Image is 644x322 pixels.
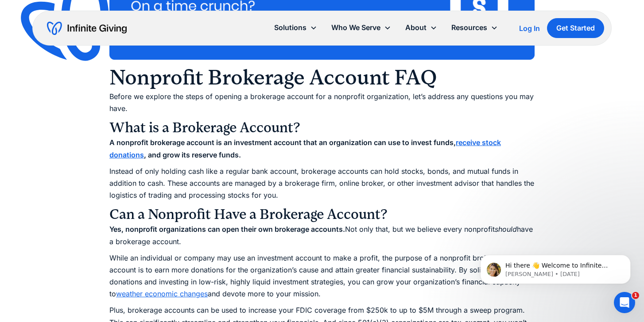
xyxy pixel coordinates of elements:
[109,64,535,91] h2: Nonprofit Brokerage Account FAQ
[109,225,345,234] strong: Yes, nonprofit organizations can open their own brokerage accounts.
[109,138,501,159] a: receive stock donations
[109,138,456,147] strong: A nonprofit brokerage account is an investment account that an organization can use to invest funds,
[519,23,540,34] a: Log In
[109,165,535,202] p: Instead of only holding cash like a regular bank account, brokerage accounts can hold stocks, bon...
[331,22,380,34] div: Who We Serve
[109,91,535,115] p: Before we explore the steps of opening a brokerage account for a nonprofit organization, let’s ad...
[109,252,535,300] p: While an individual or company may use an investment account to make a profit, the purpose of a n...
[547,18,604,38] a: Get Started
[144,150,241,159] strong: , and grow its reserve funds.
[324,18,398,37] div: Who We Serve
[519,25,540,32] div: Log In
[467,236,644,298] iframe: Intercom notifications message
[116,289,208,298] a: weather economic changes
[47,21,127,35] a: home
[451,22,487,34] div: Resources
[632,292,639,299] span: 1
[267,18,324,37] div: Solutions
[109,223,535,247] p: Not only that, but we believe every nonprofit have a brokerage account.
[109,206,535,223] h3: Can a Nonprofit Have a Brokerage Account?
[495,225,517,234] em: should
[444,18,505,37] div: Resources
[109,119,535,137] h3: What is a Brokerage Account?
[398,18,444,37] div: About
[614,292,635,313] iframe: Intercom live chat
[405,22,427,34] div: About
[274,22,306,34] div: Solutions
